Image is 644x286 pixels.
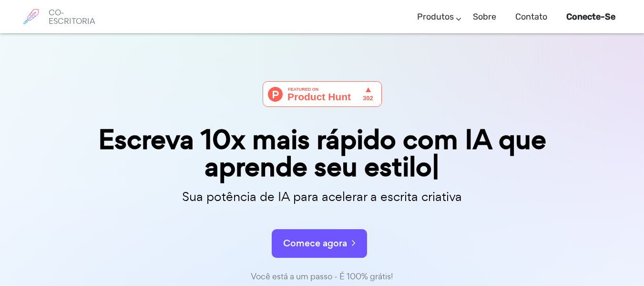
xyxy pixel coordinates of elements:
[566,11,615,22] font: Conecte-se
[49,7,95,26] font: CO-ESCRITORIA
[417,11,454,22] font: Produtos
[515,3,547,31] a: Contato
[272,229,367,258] button: Comece agora
[473,3,496,31] a: Sobre
[566,3,615,31] a: Conecte-se
[473,11,496,22] font: Sobre
[515,11,547,22] font: Contato
[263,81,382,107] img: Cowriter - Seu companheiro de IA para acelerar a escrita criativa | Product Hunt
[251,271,393,282] font: Você está a um passo - É 100% grátis!
[182,188,462,205] font: Sua potência de IA para acelerar a escrita criativa
[283,237,347,250] font: Comece agora
[19,5,43,29] img: logotipo da marca
[417,3,454,31] a: Produtos
[98,121,546,186] font: Escreva 10x mais rápido com IA que aprende seu estilo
